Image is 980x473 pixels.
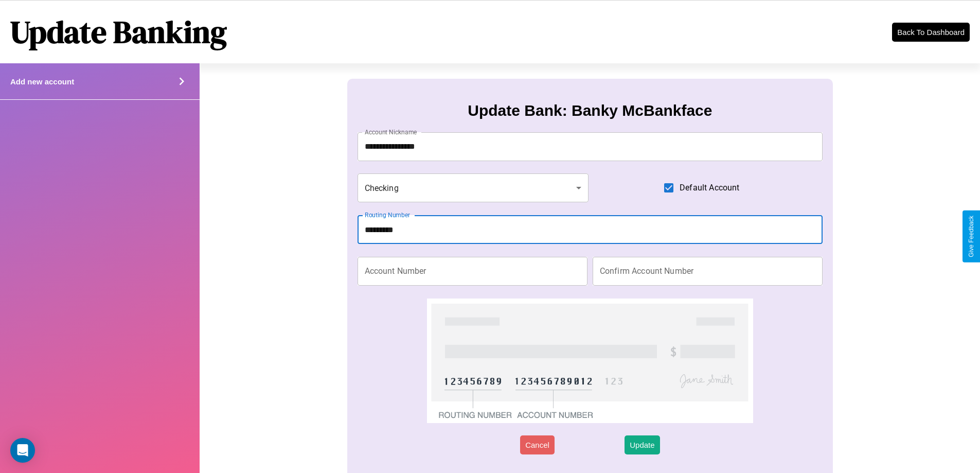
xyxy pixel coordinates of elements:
div: Open Intercom Messenger [10,438,35,463]
button: Back To Dashboard [892,23,970,42]
h1: Update Banking [10,11,227,53]
img: check [427,299,753,423]
div: Checking [358,173,589,202]
button: Update [625,435,660,454]
span: Default Account [680,182,739,194]
button: Cancel [520,435,555,454]
h3: Update Bank: Banky McBankface [468,102,712,119]
label: Account Nickname [365,128,417,136]
h4: Add new account [10,77,74,86]
label: Routing Number [365,211,410,219]
div: Give Feedback [968,216,975,257]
